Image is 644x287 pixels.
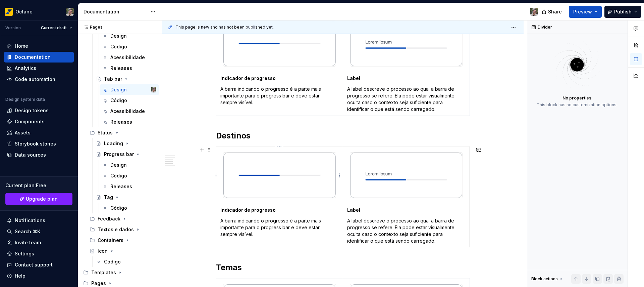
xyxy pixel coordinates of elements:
[87,213,159,224] div: Feedback
[100,41,159,52] a: Código
[93,74,159,84] a: Tab bar
[4,237,74,248] a: Invite team
[100,203,159,213] a: Código
[350,153,462,198] img: 866f2d1e-1ca2-4c5b-9fe6-61a977e314ad.png
[100,84,159,95] a: DesignTiago
[4,271,74,281] button: Help
[223,153,336,198] img: 44ad9d9d-e237-4d3f-93df-6c988c9292f2.png
[80,25,103,30] div: Pages
[4,74,74,85] a: Code automation
[110,97,127,104] div: Código
[104,151,134,158] div: Progress bar
[15,76,55,83] div: Code automation
[548,8,562,15] span: Share
[531,276,558,282] div: Block actions
[216,262,470,273] h2: Temas
[98,248,108,254] div: Icon
[98,215,120,222] div: Feedback
[100,170,159,181] a: Código
[110,108,145,115] div: Acessibilidade
[100,117,159,127] a: Releases
[100,106,159,117] a: Acessibilidade
[98,226,134,233] div: Textos e dados
[93,192,159,203] a: Tag
[15,43,28,49] div: Home
[91,280,106,287] div: Pages
[15,65,36,72] div: Analytics
[87,224,159,235] div: Textos e dados
[347,217,466,244] p: A label descreve o processo ao qual a barra de progresso se refere. Ela pode estar visualmente oc...
[4,127,74,138] a: Assets
[347,207,360,213] strong: Label
[104,258,121,265] div: Código
[104,140,123,147] div: Loading
[220,75,276,81] strong: Indicador de progresso
[104,76,122,82] div: Tab bar
[110,172,127,179] div: Código
[537,102,618,108] div: This block has no customization options.
[4,259,74,270] button: Contact support
[110,183,132,190] div: Releases
[110,86,127,93] div: Design
[100,160,159,170] a: Design
[531,274,564,284] div: Block actions
[220,207,276,213] strong: Indicador de progresso
[98,237,123,244] div: Containers
[4,116,74,127] a: Components
[15,239,41,246] div: Invite team
[15,54,51,60] div: Documentation
[4,150,74,160] a: Data sources
[100,63,159,74] a: Releases
[569,6,602,18] button: Preview
[15,107,49,114] div: Design tokens
[110,162,127,168] div: Design
[5,8,13,16] img: e8093afa-4b23-4413-bf51-00cde92dbd3f.png
[347,75,360,81] strong: Label
[41,25,67,31] span: Current draft
[347,86,466,113] p: A label descreve o processo ao qual a barra de progresso se refere. Ela pode estar visualmente oc...
[538,6,566,18] button: Share
[175,25,274,30] span: This page is new and has not been published yet.
[98,129,113,136] div: Status
[38,23,75,33] button: Current draft
[614,8,632,15] span: Publish
[100,181,159,192] a: Releases
[15,152,46,158] div: Data sources
[100,95,159,106] a: Código
[530,8,538,16] img: Tiago
[93,138,159,149] a: Loading
[4,248,74,259] a: Settings
[93,256,159,267] a: Código
[4,226,74,237] button: Search ⌘K
[4,138,74,149] a: Storybook stories
[1,4,76,19] button: OctaneTiago
[223,21,336,66] img: 44ad9d9d-e237-4d3f-93df-6c988c9292f2.png
[5,193,72,205] a: Upgrade plan
[15,250,34,257] div: Settings
[216,130,470,141] h2: Destinos
[87,235,159,246] div: Containers
[26,196,58,202] span: Upgrade plan
[15,129,31,136] div: Assets
[4,105,74,116] a: Design tokens
[87,127,159,138] div: Status
[110,119,132,125] div: Releases
[87,246,159,256] a: Icon
[66,8,74,16] img: Tiago
[15,118,45,125] div: Components
[91,269,116,276] div: Templates
[5,25,21,31] div: Version
[5,97,45,102] div: Design system data
[15,8,33,15] div: Octane
[151,87,156,92] img: Tiago
[80,267,159,278] div: Templates
[15,140,56,147] div: Storybook stories
[93,149,159,160] a: Progress bar
[5,182,72,189] div: Current plan : Free
[110,205,127,211] div: Código
[84,8,147,15] div: Documentation
[100,31,159,41] a: Design
[4,63,74,74] a: Analytics
[220,217,339,238] p: A barra indicando o progresso é a parte mais importante para o progress bar e deve estar sempre v...
[4,215,74,226] button: Notifications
